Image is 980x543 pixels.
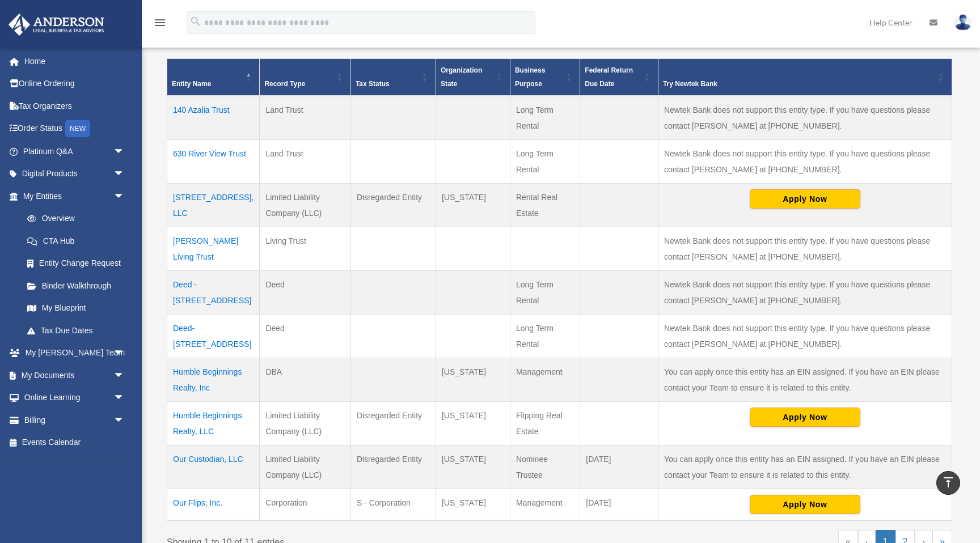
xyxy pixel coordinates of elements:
span: Tax Status [356,80,390,88]
a: vertical_align_top [936,471,960,495]
td: Limited Liability Company (LLC) [260,184,351,227]
span: arrow_drop_down [113,140,136,163]
td: Disregarded Entity [350,402,436,446]
span: arrow_drop_down [113,387,136,410]
td: Long Term Rental [510,140,580,184]
td: 630 River View Trust [167,140,260,184]
th: Organization State: Activate to sort [436,59,510,96]
a: Entity Change Request [16,252,136,275]
td: [US_STATE] [436,489,510,521]
a: CTA Hub [16,230,136,252]
span: Entity Name [172,80,211,88]
span: arrow_drop_down [113,163,136,186]
td: DBA [260,358,351,402]
td: You can apply once this entity has an EIN assigned. If you have an EIN please contact your Team t... [658,358,952,402]
a: Billingarrow_drop_down [8,409,142,431]
a: My Documentsarrow_drop_down [8,364,142,387]
button: Apply Now [750,495,860,514]
td: [PERSON_NAME] Living Trust [167,227,260,271]
button: Apply Now [750,408,860,427]
th: Federal Return Due Date: Activate to sort [580,59,658,96]
span: Organization State [441,66,482,88]
div: Try Newtek Bank [663,77,935,91]
span: Business Purpose [515,66,545,88]
td: [US_STATE] [436,402,510,446]
td: Deed [260,271,351,315]
td: Newtek Bank does not support this entity type. If you have questions please contact [PERSON_NAME]... [658,271,952,315]
td: Land Trust [260,140,351,184]
i: menu [153,16,167,29]
div: NEW [65,120,90,137]
td: [DATE] [580,489,658,521]
a: Order StatusNEW [8,117,142,141]
img: Anderson Advisors Platinum Portal [5,14,108,36]
td: [US_STATE] [436,184,510,227]
td: Land Trust [260,96,351,140]
a: menu [153,20,167,29]
a: Tax Organizers [8,95,142,117]
td: Flipping Real Estate [510,402,580,446]
td: Newtek Bank does not support this entity type. If you have questions please contact [PERSON_NAME]... [658,315,952,358]
a: Online Ordering [8,73,142,95]
td: Long Term Rental [510,96,580,140]
th: Entity Name: Activate to invert sorting [167,59,260,96]
td: Long Term Rental [510,271,580,315]
td: Limited Liability Company (LLC) [260,446,351,489]
th: Tax Status: Activate to sort [350,59,436,96]
td: [US_STATE] [436,446,510,489]
th: Record Type: Activate to sort [260,59,351,96]
button: Apply Now [750,189,860,209]
th: Business Purpose: Activate to sort [510,59,580,96]
td: Long Term Rental [510,315,580,358]
a: My [PERSON_NAME] Teamarrow_drop_down [8,342,142,364]
td: [DATE] [580,446,658,489]
td: 140 Azalia Trust [167,96,260,140]
i: search [189,15,202,28]
a: Events Calendar [8,431,142,454]
td: [STREET_ADDRESS], LLC [167,184,260,227]
td: Our Flips, Inc. [167,489,260,521]
a: Tax Due Dates [16,319,136,342]
td: Deed - [STREET_ADDRESS] [167,271,260,315]
span: arrow_drop_down [113,185,136,208]
td: Disregarded Entity [350,446,436,489]
i: vertical_align_top [941,476,955,489]
td: Management [510,489,580,521]
a: Digital Productsarrow_drop_down [8,163,142,185]
td: Our Custodian, LLC [167,446,260,489]
a: My Entitiesarrow_drop_down [8,185,136,207]
td: Newtek Bank does not support this entity type. If you have questions please contact [PERSON_NAME]... [658,96,952,140]
td: Limited Liability Company (LLC) [260,402,351,446]
td: [US_STATE] [436,358,510,402]
span: arrow_drop_down [113,342,136,365]
td: Newtek Bank does not support this entity type. If you have questions please contact [PERSON_NAME]... [658,140,952,184]
img: User Pic [954,14,971,31]
td: Deed- [STREET_ADDRESS] [167,315,260,358]
td: Nominee Trustee [510,446,580,489]
td: Corporation [260,489,351,521]
th: Try Newtek Bank : Activate to sort [658,59,952,96]
td: Newtek Bank does not support this entity type. If you have questions please contact [PERSON_NAME]... [658,227,952,271]
a: Home [8,50,142,73]
td: Disregarded Entity [350,184,436,227]
span: arrow_drop_down [113,364,136,387]
td: Rental Real Estate [510,184,580,227]
span: Record Type [264,80,305,88]
td: S - Corporation [350,489,436,521]
a: Overview [16,207,130,230]
td: Deed [260,315,351,358]
td: Humble Beginnings Realty, Inc [167,358,260,402]
a: Binder Walkthrough [16,274,136,297]
a: My Blueprint [16,297,136,320]
td: Management [510,358,580,402]
a: Online Learningarrow_drop_down [8,387,142,409]
td: Humble Beginnings Realty, LLC [167,402,260,446]
span: arrow_drop_down [113,409,136,432]
span: Federal Return Due Date [585,66,633,88]
td: You can apply once this entity has an EIN assigned. If you have an EIN please contact your Team t... [658,446,952,489]
a: Platinum Q&Aarrow_drop_down [8,140,142,163]
td: Living Trust [260,227,351,271]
